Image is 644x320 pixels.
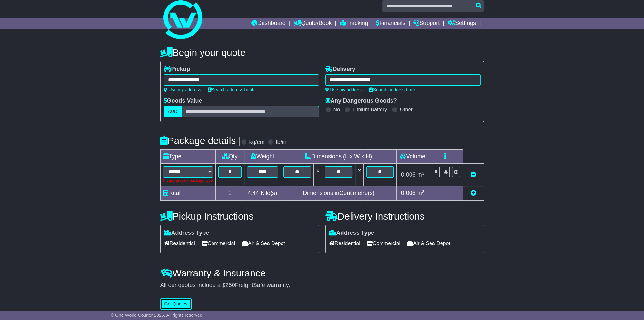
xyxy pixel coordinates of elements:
td: 1 [216,186,244,201]
span: 250 [225,282,235,288]
label: Other [400,107,413,113]
a: Support [413,18,440,29]
div: Please provide package type [163,178,213,183]
label: Address Type [164,230,209,237]
td: Weight [244,150,281,164]
label: Lithium Battery [352,107,387,113]
label: Delivery [325,66,355,73]
label: kg/cm [249,139,264,146]
span: 0.006 [401,190,416,196]
td: Dimensions in Centimetre(s) [281,186,397,201]
td: Qty [216,150,244,164]
span: 4.44 [248,190,259,196]
span: 0.006 [401,171,416,178]
button: Get Quotes [160,298,192,310]
label: Pickup [164,66,190,73]
span: Residential [329,238,360,248]
a: Use my address [164,87,201,92]
span: © One World Courier 2025. All rights reserved. [111,313,204,318]
a: Dashboard [251,18,286,29]
span: Air & Sea Depot [242,238,285,248]
a: Tracking [340,18,368,29]
td: x [355,164,363,186]
label: lb/in [276,139,286,146]
h4: Warranty & Insurance [160,268,484,278]
span: m [417,171,425,178]
span: m [417,190,425,196]
label: Address Type [329,230,374,237]
td: Kilo(s) [244,186,281,201]
h4: Delivery Instructions [325,211,484,222]
label: Goods Value [164,98,202,105]
a: Use my address [325,87,363,92]
label: Any Dangerous Goods? [325,98,397,105]
a: Remove this item [471,171,476,178]
a: Add new item [471,190,476,196]
h4: Pickup Instructions [160,211,319,222]
span: Commercial [202,238,235,248]
h4: Package details | [160,135,241,146]
label: AUD [164,106,182,117]
td: x [314,164,322,186]
td: Total [160,186,216,201]
a: Search address book [208,87,254,92]
span: Commercial [367,238,400,248]
a: Search address book [369,87,416,92]
td: Dimensions (L x W x H) [281,150,397,164]
span: Air & Sea Depot [407,238,450,248]
div: All our quotes include a $ FreightSafe warranty. [160,282,484,289]
span: Residential [164,238,195,248]
sup: 3 [422,171,425,176]
td: Type [160,150,216,164]
a: Financials [376,18,405,29]
a: Settings [448,18,476,29]
a: Quote/Book [293,18,332,29]
label: No [333,107,340,113]
sup: 3 [422,189,425,194]
h4: Begin your quote [160,47,484,58]
td: Volume [397,150,429,164]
